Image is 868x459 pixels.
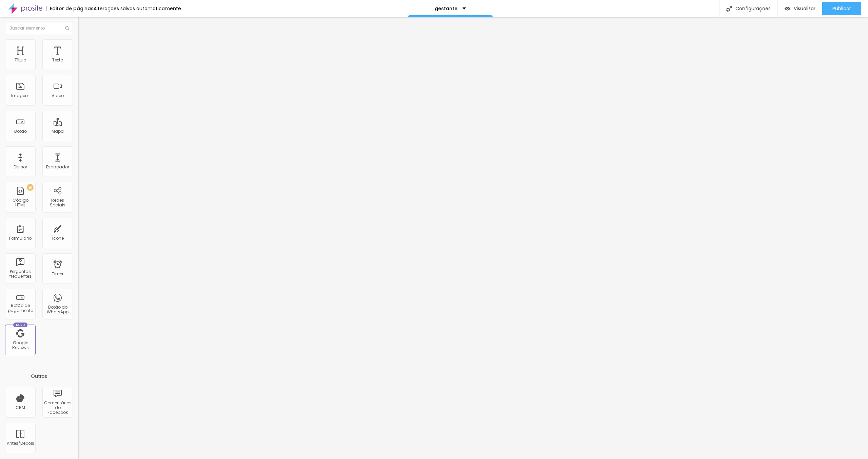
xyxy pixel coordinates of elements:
div: Botão do WhatsApp [44,305,71,315]
div: Título [15,58,26,62]
div: Redes Sociais [44,198,71,208]
div: Botão de pagamento [7,303,34,313]
div: Novo [13,323,28,327]
div: Mapa [52,129,64,134]
img: Icone [726,6,732,12]
div: Imagem [11,93,29,98]
div: CRM [16,405,25,410]
input: Buscar elemento [5,22,73,34]
img: view-1.svg [785,6,790,12]
button: Visualizar [778,2,822,15]
div: Antes/Depois [7,441,34,446]
div: Botão [14,129,27,134]
div: Comentários do Facebook [44,401,71,415]
span: Visualizar [794,6,815,11]
div: Código HTML [7,198,34,208]
button: Publicar [822,2,861,15]
div: Timer [52,272,63,276]
div: Divisor [14,165,27,169]
div: Vídeo [52,93,64,98]
div: Formulário [9,236,32,241]
div: Alterações salvas automaticamente [94,6,181,11]
div: Editor de páginas [46,6,94,11]
div: Espaçador [46,165,69,169]
div: Perguntas frequentes [7,269,34,279]
div: Google Reviews [7,341,34,350]
img: Icone [65,26,69,30]
div: Ícone [52,236,64,241]
span: Publicar [832,6,851,11]
p: gestante [435,6,457,11]
iframe: Editor [78,17,868,459]
div: Texto [52,58,63,62]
